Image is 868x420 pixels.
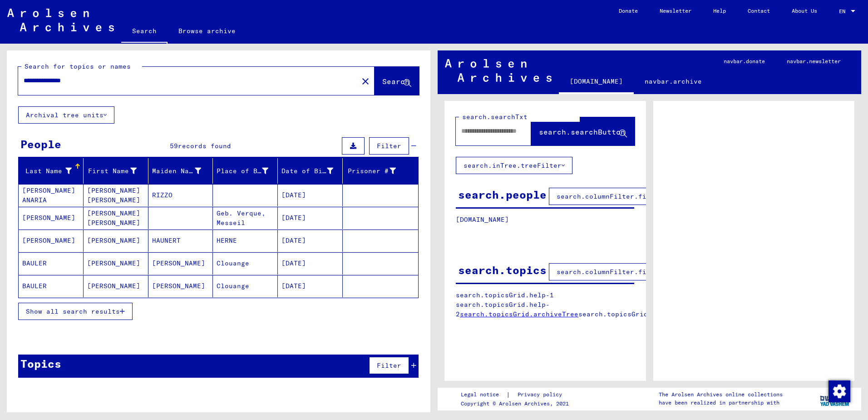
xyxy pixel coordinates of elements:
[87,166,137,176] div: First Name
[281,164,345,178] div: Date of Birth
[369,137,409,155] button: Filter
[281,166,333,176] div: Date of Birth
[278,230,343,252] mat-cell: [DATE]
[217,164,280,178] div: Place of Birth
[360,76,371,87] mat-icon: close
[278,275,343,297] mat-cell: [DATE]
[460,310,578,318] a: search.topicsGrid.archiveTree
[346,164,407,178] div: Prisoner #
[84,230,148,252] mat-cell: [PERSON_NAME]
[168,20,247,42] a: Browse archive
[84,184,148,206] mat-cell: [PERSON_NAME] [PERSON_NAME]
[346,166,396,176] div: Prisoner #
[19,184,84,206] mat-cell: [PERSON_NAME] ANARIA
[456,215,634,225] p: [DOMAIN_NAME]
[19,158,84,184] mat-header-cell: Last Name
[19,252,84,275] mat-cell: BAULER
[458,186,547,203] div: search.people
[213,158,278,184] mat-header-cell: Place of Birth
[152,166,202,176] div: Maiden Name
[549,188,670,205] button: search.columnFilter.filter
[178,142,231,150] span: records found
[18,106,114,124] button: Archival tree units
[18,303,133,320] button: Show all search results
[461,390,573,400] div: |
[170,142,178,150] span: 59
[776,50,852,72] a: navbar.newsletter
[148,230,213,252] mat-cell: HAUNERT
[84,158,148,184] mat-header-cell: First Name
[713,50,776,72] a: navbar.donate
[557,192,662,200] span: search.columnFilter.filter
[217,166,268,176] div: Place of Birth
[456,290,635,319] p: search.topicsGrid.help-1 search.topicsGrid.help-2 search.topicsGrid.manually.
[458,262,547,278] div: search.topics
[377,142,401,150] span: Filter
[26,307,120,315] span: Show all search results
[382,77,409,86] span: Search
[839,8,849,15] span: EN
[148,275,213,297] mat-cell: [PERSON_NAME]
[818,387,852,410] img: yv_logo.png
[148,184,213,206] mat-cell: RIZZO
[19,207,84,229] mat-cell: [PERSON_NAME]
[25,62,131,70] mat-label: Search for topics or names
[634,70,713,92] a: navbar.archive
[343,158,418,184] mat-header-cell: Prisoner #
[148,158,213,184] mat-header-cell: Maiden Name
[445,59,552,82] img: Arolsen_neg.svg
[213,207,278,229] mat-cell: Geb. Verque, Messeil
[369,357,409,374] button: Filter
[461,400,573,408] p: Copyright © Arolsen Archives, 2021
[659,390,783,399] p: The Arolsen Archives online collections
[213,230,278,252] mat-cell: HERNE
[152,164,213,178] div: Maiden Name
[375,67,419,95] button: Search
[20,136,61,152] div: People
[829,380,850,402] img: Change consent
[557,268,662,276] span: search.columnFilter.filter
[84,275,148,297] mat-cell: [PERSON_NAME]
[278,207,343,229] mat-cell: [DATE]
[121,20,168,44] a: Search
[87,164,148,178] div: First Name
[531,117,635,145] button: search.searchButton
[22,164,83,178] div: Last Name
[549,263,670,280] button: search.columnFilter.filter
[19,230,84,252] mat-cell: [PERSON_NAME]
[659,399,783,407] p: have been realized in partnership with
[84,207,148,229] mat-cell: [PERSON_NAME] [PERSON_NAME]
[84,252,148,275] mat-cell: [PERSON_NAME]
[20,355,61,372] div: Topics
[456,157,572,174] button: search.inTree.treeFilter
[377,361,401,370] span: Filter
[559,70,634,94] a: [DOMAIN_NAME]
[278,252,343,275] mat-cell: [DATE]
[462,113,528,121] mat-label: search.searchTxt
[148,252,213,275] mat-cell: [PERSON_NAME]
[539,127,625,136] span: search.searchButton
[213,275,278,297] mat-cell: Clouange
[461,390,506,400] a: Legal notice
[356,72,375,90] button: Clear
[7,9,114,31] img: Arolsen_neg.svg
[278,158,343,184] mat-header-cell: Date of Birth
[19,275,84,297] mat-cell: BAULER
[22,166,72,176] div: Last Name
[278,184,343,206] mat-cell: [DATE]
[213,252,278,275] mat-cell: Clouange
[510,390,573,400] a: Privacy policy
